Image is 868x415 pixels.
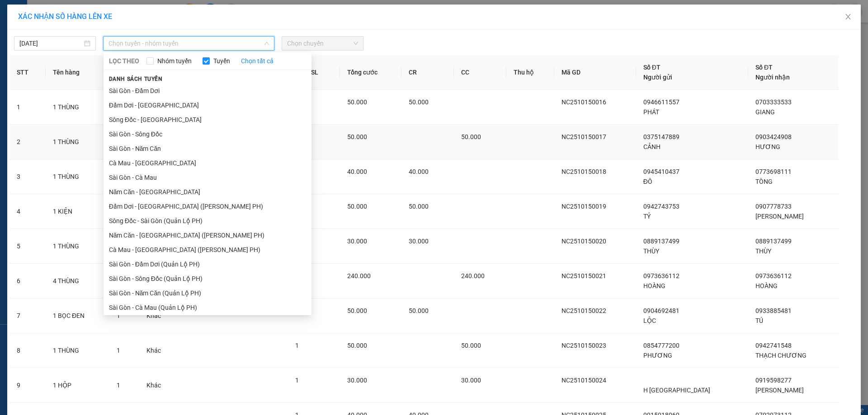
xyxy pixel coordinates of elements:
[104,228,311,242] li: Năm Căn - [GEOGRAPHIC_DATA] ([PERSON_NAME] PH)
[643,178,652,185] span: ĐÔ
[643,272,679,280] span: 0973636112
[643,143,660,150] span: CẢNH
[46,90,109,125] td: 1 THÙNG
[19,38,82,48] input: 15/10/2025
[643,238,679,245] span: 0889137499
[104,214,311,228] li: Sông Đốc - Sài Gòn (Quản Lộ PH)
[210,56,234,66] span: Tuyến
[104,271,311,286] li: Sài Gòn - Sông Đốc (Quản Lộ PH)
[409,238,429,245] span: 30.000
[461,342,481,349] span: 50.000
[409,168,429,175] span: 40.000
[755,387,804,394] span: [PERSON_NAME]
[755,98,792,106] span: 0703333533
[9,55,46,90] th: STT
[835,5,861,30] button: Close
[288,55,340,90] th: Tổng SL
[347,342,367,349] span: 50.000
[104,156,311,170] li: Cà Mau - [GEOGRAPHIC_DATA]
[9,298,46,333] td: 7
[287,37,358,50] span: Chọn chuyến
[46,229,109,264] td: 1 THÙNG
[104,185,311,199] li: Năm Căn - [GEOGRAPHIC_DATA]
[643,352,672,359] span: PHƯƠNG
[643,282,665,289] span: HOÀNG
[755,352,807,359] span: THẠCH CHƯƠNG
[409,203,429,210] span: 50.000
[643,387,710,394] span: H [GEOGRAPHIC_DATA]
[104,170,311,185] li: Sài Gòn - Cà Mau
[561,98,606,106] span: NC2510150016
[643,317,656,324] span: LỘC
[104,75,168,83] span: Danh sách tuyến
[461,272,485,280] span: 240.000
[755,213,804,220] span: [PERSON_NAME]
[755,272,792,280] span: 0973636112
[46,55,109,90] th: Tên hàng
[755,143,780,150] span: HƯƠNG
[104,112,311,127] li: Sông Đốc - [GEOGRAPHIC_DATA]
[844,13,852,20] span: close
[104,84,311,98] li: Sài Gòn - Đầm Dơi
[104,300,311,315] li: Sài Gòn - Cà Mau (Quản Lộ PH)
[755,247,771,255] span: THÙY
[52,33,59,40] span: phone
[264,41,269,46] span: down
[4,20,172,31] li: 85 [PERSON_NAME]
[755,342,792,349] span: 0942741548
[409,307,429,314] span: 50.000
[104,242,311,257] li: Cà Mau - [GEOGRAPHIC_DATA] ([PERSON_NAME] PH)
[755,133,792,140] span: 0903424908
[104,141,311,156] li: Sài Gòn - Năm Căn
[117,312,120,319] span: 1
[117,382,120,389] span: 1
[46,264,109,298] td: 4 THÙNG
[108,37,269,50] span: Chọn tuyến - nhóm tuyến
[755,168,792,175] span: 0773698111
[755,307,792,314] span: 0933885481
[347,272,371,280] span: 240.000
[643,74,672,81] span: Người gửi
[755,238,792,245] span: 0889137499
[9,333,46,368] td: 8
[46,298,109,333] td: 1 BỌC ĐEN
[347,377,367,384] span: 30.000
[755,317,763,324] span: TÚ
[340,55,401,90] th: Tổng cước
[104,127,311,141] li: Sài Gòn - Sông Đốc
[561,168,606,175] span: NC2510150018
[755,282,778,289] span: HOÀNG
[347,133,367,140] span: 50.000
[295,342,299,349] span: 1
[117,347,120,354] span: 1
[755,377,792,384] span: 0919598277
[461,377,481,384] span: 30.000
[347,168,367,175] span: 40.000
[643,213,651,220] span: TỶ
[46,333,109,368] td: 1 THÙNG
[9,90,46,125] td: 1
[104,257,311,271] li: Sài Gòn - Đầm Dơi (Quản Lộ PH)
[461,133,481,140] span: 50.000
[643,64,660,71] span: Số ĐT
[643,133,679,140] span: 0375147889
[561,377,606,384] span: NC2510150024
[506,55,554,90] th: Thu hộ
[561,272,606,280] span: NC2510150021
[643,342,679,349] span: 0854777200
[46,368,109,403] td: 1 HỘP
[554,55,636,90] th: Mã GD
[52,22,59,29] span: environment
[139,298,179,333] td: Khác
[46,159,109,194] td: 1 THÙNG
[561,133,606,140] span: NC2510150017
[18,12,112,21] span: XÁC NHẬN SỐ HÀNG LÊN XE
[9,159,46,194] td: 3
[561,203,606,210] span: NC2510150019
[561,342,606,349] span: NC2510150023
[139,333,179,368] td: Khác
[46,194,109,229] td: 1 KIỆN
[401,55,454,90] th: CR
[561,307,606,314] span: NC2510150022
[9,264,46,298] td: 6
